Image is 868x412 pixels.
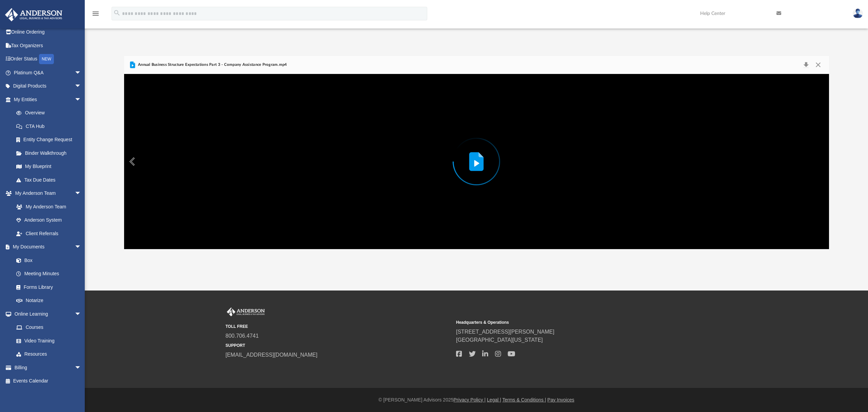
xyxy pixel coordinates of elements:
[9,173,92,187] a: Tax Due Dates
[9,160,88,173] a: My Blueprint
[456,337,543,343] a: [GEOGRAPHIC_DATA][US_STATE]
[39,54,54,64] div: NEW
[502,397,546,402] a: Terms & Conditions |
[75,240,88,254] span: arrow_drop_down
[5,39,92,52] a: Tax Organizers
[5,52,92,66] a: Order StatusNEW
[5,79,92,93] a: Digital Productsarrow_drop_down
[454,397,486,402] a: Privacy Policy |
[9,133,92,147] a: Entity Change Request
[456,319,682,325] small: Headquarters & Operations
[124,152,139,171] button: Previous File
[9,146,92,160] a: Binder Walkthrough
[5,374,92,388] a: Events Calendar
[3,8,64,21] img: Anderson Advisors Platinum Portal
[75,361,88,375] span: arrow_drop_down
[9,119,92,133] a: CTA Hub
[5,25,92,39] a: Online Ordering
[487,397,501,402] a: Legal |
[547,397,574,402] a: Pay Invoices
[75,187,88,201] span: arrow_drop_down
[92,10,100,18] i: menu
[137,62,287,68] span: Annual Business Structure Expectations Part 3 - Company Assistance Program.mp4
[9,267,88,281] a: Meeting Minutes
[75,79,88,93] span: arrow_drop_down
[75,66,88,80] span: arrow_drop_down
[5,187,88,200] a: My Anderson Teamarrow_drop_down
[5,240,88,254] a: My Documentsarrow_drop_down
[9,227,88,240] a: Client Referrals
[9,321,88,334] a: Courses
[9,254,85,267] a: Box
[225,333,259,339] a: Call via 8x8
[9,294,88,307] a: Notarize
[800,60,812,70] button: Download
[5,361,92,374] a: Billingarrow_drop_down
[225,307,266,316] img: Anderson Advisors Platinum Portal
[92,13,100,18] a: menu
[225,352,317,358] a: [EMAIL_ADDRESS][DOMAIN_NAME]
[9,213,88,227] a: Anderson System
[9,106,92,120] a: Overview
[124,56,829,249] div: Preview
[9,200,85,213] a: My Anderson Team
[9,348,88,361] a: Resources
[9,334,85,348] a: Video Training
[456,329,554,335] a: [STREET_ADDRESS][PERSON_NAME]
[225,342,451,349] small: SUPPORT
[5,307,88,321] a: Online Learningarrow_drop_down
[75,93,88,107] span: arrow_drop_down
[5,93,92,106] a: My Entitiesarrow_drop_down
[75,307,88,321] span: arrow_drop_down
[113,9,121,17] i: search
[225,323,451,330] small: TOLL FREE
[85,396,868,404] div: © [PERSON_NAME] Advisors 2025
[812,60,824,70] button: Close
[5,66,92,79] a: Platinum Q&Aarrow_drop_down
[9,280,85,294] a: Forms Library
[853,8,863,18] img: User Pic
